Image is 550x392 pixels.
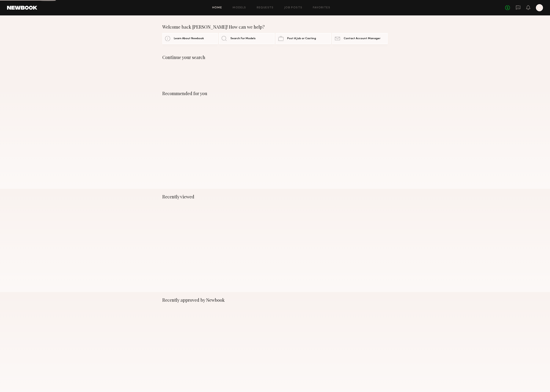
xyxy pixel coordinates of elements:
[287,37,316,40] span: Post A Job or Casting
[162,91,388,96] div: Recommended for you
[284,6,302,9] a: Job Posts
[230,37,256,40] span: Search For Models
[332,33,388,44] a: Contact Account Manager
[344,37,380,40] span: Contact Account Manager
[536,4,543,11] a: L
[174,37,204,40] span: Learn About Newbook
[233,6,246,9] a: Models
[162,194,388,199] div: Recently viewed
[162,55,388,60] div: Continue your search
[212,6,222,9] a: Home
[162,24,388,30] div: Welcome back [PERSON_NAME]! How can we help?
[162,33,218,44] a: Learn About Newbook
[276,33,331,44] a: Post A Job or Casting
[313,6,330,9] a: Favorites
[257,6,274,9] a: Requests
[162,297,388,303] div: Recently approved by Newbook
[219,33,274,44] a: Search For Models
